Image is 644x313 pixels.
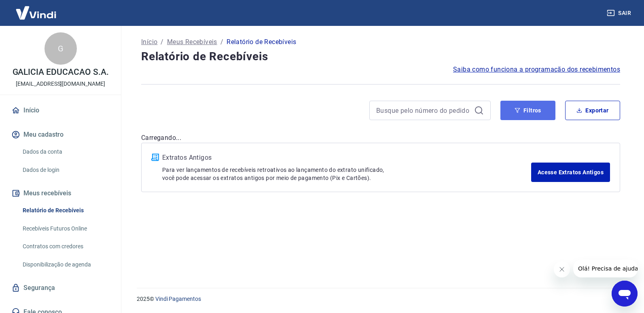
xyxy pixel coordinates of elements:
[19,144,111,160] a: Dados da conta
[151,154,159,161] img: ícone
[565,101,620,120] button: Exportar
[13,68,109,76] p: GALICIA EDUCACAO S.A.
[531,163,610,182] a: Acesse Extratos Antigos
[376,104,471,116] input: Busque pelo número do pedido
[162,166,531,182] p: Para ver lançamentos de recebíveis retroativos ao lançamento do extrato unificado, você pode aces...
[16,80,105,88] p: [EMAIL_ADDRESS][DOMAIN_NAME]
[161,37,163,47] p: /
[10,102,111,119] a: Início
[10,0,62,25] img: Vindi
[10,184,111,202] button: Meus recebíveis
[573,260,638,277] iframe: Mensagem da empresa
[19,256,111,273] a: Disponibilização de agenda
[453,65,620,74] a: Saiba como funciona a programação dos recebimentos
[5,6,68,12] span: Olá! Precisa de ajuda?
[19,162,111,178] a: Dados de login
[554,261,570,277] iframe: Fechar mensagem
[167,37,217,47] a: Meus Recebíveis
[10,279,111,297] a: Segurança
[10,126,111,144] button: Meu cadastro
[155,296,201,302] a: Vindi Pagamentos
[141,133,620,143] p: Carregando...
[44,32,77,65] div: G
[141,37,157,47] a: Início
[19,238,111,255] a: Contratos com credores
[500,101,555,120] button: Filtros
[19,220,111,237] a: Recebíveis Futuros Online
[137,295,625,303] p: 2025 ©
[141,49,620,65] h4: Relatório de Recebíveis
[162,153,531,163] p: Extratos Antigos
[612,281,638,307] iframe: Botão para abrir a janela de mensagens
[19,202,111,219] a: Relatório de Recebíveis
[220,37,223,47] p: /
[605,6,634,21] button: Sair
[227,37,296,47] p: Relatório de Recebíveis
